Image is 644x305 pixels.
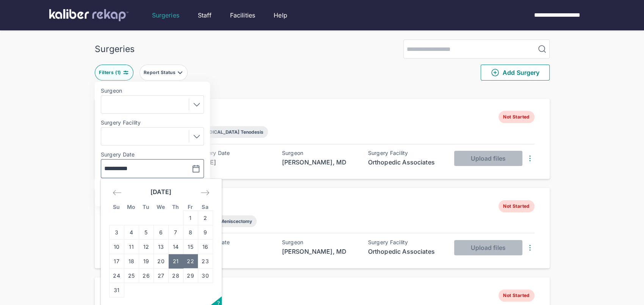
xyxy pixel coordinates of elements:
[157,204,165,210] small: We
[95,44,135,54] div: Surgeries
[490,68,539,77] span: Add Surgery
[95,87,550,96] div: 3 entries
[168,225,183,240] td: Thursday, August 7, 2025
[99,70,122,76] div: Filters ( 1 )
[109,254,124,269] td: Sunday, August 17, 2025
[197,186,213,199] div: Move forward to switch to the next month.
[537,44,547,54] img: MagnifyingGlass.1dc66aab.svg
[454,151,522,166] button: Upload files
[490,68,500,77] img: PlusCircleGreen.5fd88d77.svg
[198,254,213,269] td: Saturday, August 23, 2025
[154,254,168,269] td: Wednesday, August 20, 2025
[113,204,120,210] small: Su
[196,239,272,245] div: Surgery Date
[124,240,139,254] td: Monday, August 11, 2025
[183,225,198,240] td: Friday, August 8, 2025
[109,240,124,254] td: Sunday, August 10, 2025
[183,254,198,269] td: Friday, August 22, 2025
[139,254,154,269] td: Tuesday, August 19, 2025
[109,225,124,240] td: Sunday, August 3, 2025
[188,204,193,210] small: Fr
[282,247,358,256] div: [PERSON_NAME], MD
[124,225,139,240] td: Monday, August 4, 2025
[168,269,183,283] td: Thursday, August 28, 2025
[143,204,149,210] small: Tu
[183,240,198,254] td: Friday, August 15, 2025
[139,240,154,254] td: Tuesday, August 12, 2025
[454,240,522,255] button: Upload files
[154,225,168,240] td: Wednesday, August 6, 2025
[101,88,204,94] label: Surgeon
[196,247,272,256] div: [DATE]
[368,150,444,156] div: Surgery Facility
[152,11,179,20] a: Surgeries
[525,154,534,163] img: DotsThreeVertical.31cb0eda.svg
[198,269,213,283] td: Saturday, August 30, 2025
[498,200,534,212] span: Not Started
[124,269,139,283] td: Monday, August 25, 2025
[205,218,252,224] div: Partial Meniscectomy
[198,225,213,240] td: Saturday, August 9, 2025
[101,120,204,126] label: Surgery Facility
[127,204,136,210] small: Mo
[124,254,139,269] td: Monday, August 18, 2025
[274,11,287,20] a: Help
[177,70,183,76] img: filter-caret-down-grey.b3560631.svg
[150,188,172,196] strong: [DATE]
[109,186,125,199] div: Move backward to switch to the previous month.
[198,240,213,254] td: Saturday, August 16, 2025
[139,65,188,81] button: Report Status
[196,158,272,167] div: [DATE]
[101,152,204,158] label: Surgery Date
[525,243,534,252] img: DotsThreeVertical.31cb0eda.svg
[198,11,212,20] a: Staff
[183,211,198,225] td: Friday, August 1, 2025
[168,240,183,254] td: Thursday, August 14, 2025
[154,269,168,283] td: Wednesday, August 27, 2025
[230,11,255,20] a: Facilities
[368,158,444,167] div: Orthopedic Associates
[282,239,358,245] div: Surgeon
[172,204,179,210] small: Th
[201,129,263,135] div: [MEDICAL_DATA] Tenodesis
[470,244,505,251] span: Upload files
[198,211,213,225] td: Saturday, August 2, 2025
[481,65,550,81] button: Add Surgery
[202,204,208,210] small: Sa
[368,247,444,256] div: Orthopedic Associates
[168,254,183,269] td: Selected. Thursday, August 21, 2025
[139,269,154,283] td: Tuesday, August 26, 2025
[95,65,133,81] button: Filters (1)
[123,70,129,76] img: faders-horizontal-teal.edb3eaa8.svg
[470,155,505,162] span: Upload files
[154,240,168,254] td: Wednesday, August 13, 2025
[282,158,358,167] div: [PERSON_NAME], MD
[144,70,177,76] div: Report Status
[109,269,124,283] td: Sunday, August 24, 2025
[109,283,124,297] td: Sunday, August 31, 2025
[368,239,444,245] div: Surgery Facility
[498,111,534,123] span: Not Started
[183,269,198,283] td: Friday, August 29, 2025
[498,289,534,302] span: Not Started
[282,150,358,156] div: Surgeon
[139,225,154,240] td: Tuesday, August 5, 2025
[196,150,272,156] div: Surgery Date
[49,9,128,21] img: kaliber labs logo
